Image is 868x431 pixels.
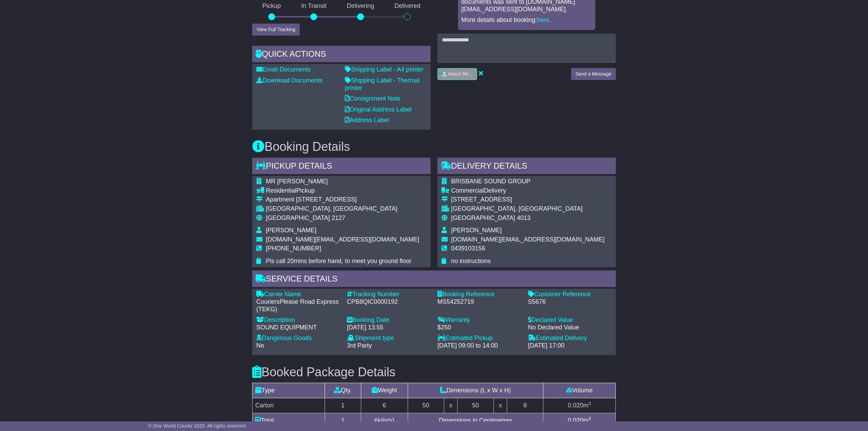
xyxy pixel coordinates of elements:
[345,95,401,102] a: Consignment Note
[291,2,337,10] p: In Transit
[266,187,419,195] div: Pickup
[252,140,616,154] h3: Booking Details
[543,398,616,413] td: m
[266,178,328,185] span: MR [PERSON_NAME]
[266,196,419,204] div: Apartment [STREET_ADDRESS]
[325,413,361,428] td: 1
[252,46,431,64] div: Quick Actions
[252,158,431,176] div: Pickup Details
[408,413,543,428] td: Dimensions in Centimetres
[256,77,323,84] a: Download Documents
[543,413,616,428] td: m
[528,342,612,350] div: [DATE] 17:00
[347,335,431,342] div: Shipment type
[148,423,247,429] span: © One World Courier 2025. All rights reserved.
[451,196,605,204] div: [STREET_ADDRESS]
[252,271,616,289] div: Service Details
[408,383,543,398] td: Dimensions (L x W x H)
[361,383,408,398] td: Weight
[256,324,340,331] div: SOUND EQUIPMENT
[266,258,411,264] span: Pls call 20mins before hand, to meet you ground floor
[361,398,408,413] td: 6
[437,335,521,342] div: Estimated Pickup
[253,398,325,413] td: Carton
[345,77,420,91] a: Shipping Label - Thermal printer
[256,66,311,73] a: Email Documents
[507,398,543,413] td: 8
[451,245,485,252] span: 0439103156
[347,291,431,298] div: Tracking Number
[571,68,616,80] button: Send a Message
[266,205,419,213] div: [GEOGRAPHIC_DATA], [GEOGRAPHIC_DATA]
[256,298,340,313] div: CouriersPlease Road Express (TEKG)
[537,16,549,23] a: here
[451,187,605,195] div: Delivery
[528,291,612,298] div: Customer Reference
[437,298,521,306] div: MS54252719
[375,417,378,424] span: 6
[528,324,612,331] div: No Declared Value
[568,402,583,409] span: 0.020
[451,227,502,234] span: [PERSON_NAME]
[347,324,431,331] div: [DATE] 13:55
[256,291,340,298] div: Carrier Name
[252,365,616,379] h3: Booked Package Details
[345,117,389,123] a: Address Label
[345,66,423,73] a: Shipping Label - A4 printer
[588,401,591,406] sup: 3
[252,2,291,10] p: Pickup
[266,187,296,194] span: Residential
[517,214,530,221] span: 4013
[266,236,419,243] span: [DOMAIN_NAME][EMAIL_ADDRESS][DOMAIN_NAME]
[528,298,612,306] div: S5676
[451,205,605,213] div: [GEOGRAPHIC_DATA], [GEOGRAPHIC_DATA]
[384,2,431,10] p: Delivered
[568,417,583,424] span: 0.020
[528,316,612,324] div: Declared Value
[437,291,521,298] div: Booking Reference
[528,335,612,342] div: Estimated Delivery
[266,227,316,234] span: [PERSON_NAME]
[325,383,361,398] td: Qty.
[458,398,494,413] td: 50
[347,298,431,306] div: CPB8QIC0000192
[256,316,340,324] div: Description
[337,2,384,10] p: Delivering
[361,413,408,428] td: kilo(s)
[331,214,345,221] span: 2127
[461,16,592,24] p: More details about booking: .
[451,187,484,194] span: Commercial
[543,383,616,398] td: Volume
[256,342,264,349] span: No
[253,413,325,428] td: Total
[345,106,411,113] a: Original Address Label
[347,316,431,324] div: Booking Date
[252,24,300,36] button: View Full Tracking
[253,383,325,398] td: Type
[588,416,591,421] sup: 3
[408,398,444,413] td: 50
[325,398,361,413] td: 1
[266,245,321,252] span: [PHONE_NUMBER]
[437,342,521,350] div: [DATE] 09:00 to 14:00
[451,236,605,243] span: [DOMAIN_NAME][EMAIL_ADDRESS][DOMAIN_NAME]
[444,398,457,413] td: x
[256,335,340,342] div: Dangerous Goods
[437,158,616,176] div: Delivery Details
[451,214,515,221] span: [GEOGRAPHIC_DATA]
[437,316,521,324] div: Warranty
[347,342,372,349] span: 3rd Party
[451,258,491,264] span: no instructions
[437,324,521,331] div: $250
[266,214,330,221] span: [GEOGRAPHIC_DATA]
[451,178,530,185] span: BRISBANE SOUND GROUP
[493,398,507,413] td: x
